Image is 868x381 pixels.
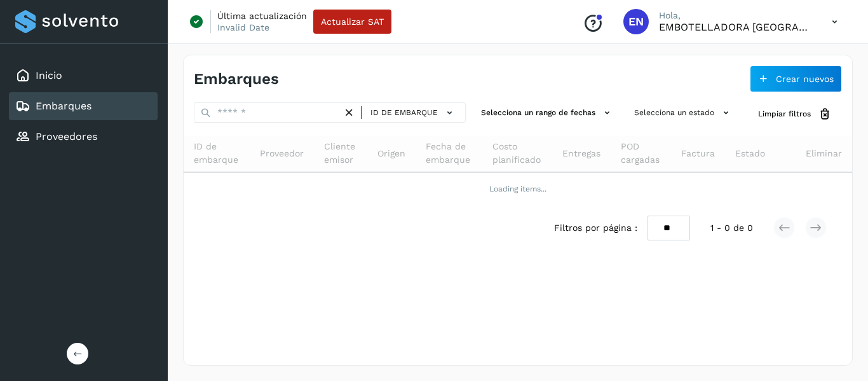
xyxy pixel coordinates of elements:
[36,69,62,81] a: Inicio
[735,147,765,160] span: Estado
[492,140,542,167] span: Costo planificado
[377,147,405,160] span: Origen
[367,104,460,122] button: ID de embarque
[710,221,753,235] span: 1 - 0 de 0
[36,100,92,112] a: Embarques
[562,147,600,160] span: Entregas
[9,92,158,120] div: Embarques
[370,107,438,118] span: ID de embarque
[554,221,637,235] span: Filtros por página :
[184,172,852,205] td: Loading items...
[321,17,384,26] span: Actualizar SAT
[217,22,269,33] p: Invalid Date
[9,62,158,90] div: Inicio
[758,108,811,120] span: Limpiar filtros
[659,10,811,21] p: Hola,
[194,70,279,88] h4: Embarques
[776,74,834,83] span: Crear nuevos
[426,140,472,167] span: Fecha de embarque
[260,147,304,160] span: Proveedor
[621,140,661,167] span: POD cargadas
[9,123,158,151] div: Proveedores
[806,147,842,160] span: Eliminar
[750,66,842,92] button: Crear nuevos
[36,130,97,142] a: Proveedores
[748,102,842,126] button: Limpiar filtros
[476,102,619,123] button: Selecciona un rango de fechas
[629,102,738,123] button: Selecciona un estado
[659,21,811,33] p: EMBOTELLADORA NIAGARA DE MEXICO
[194,140,240,167] span: ID de embarque
[324,140,357,167] span: Cliente emisor
[313,10,391,34] button: Actualizar SAT
[681,147,715,160] span: Factura
[217,10,307,22] p: Última actualización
